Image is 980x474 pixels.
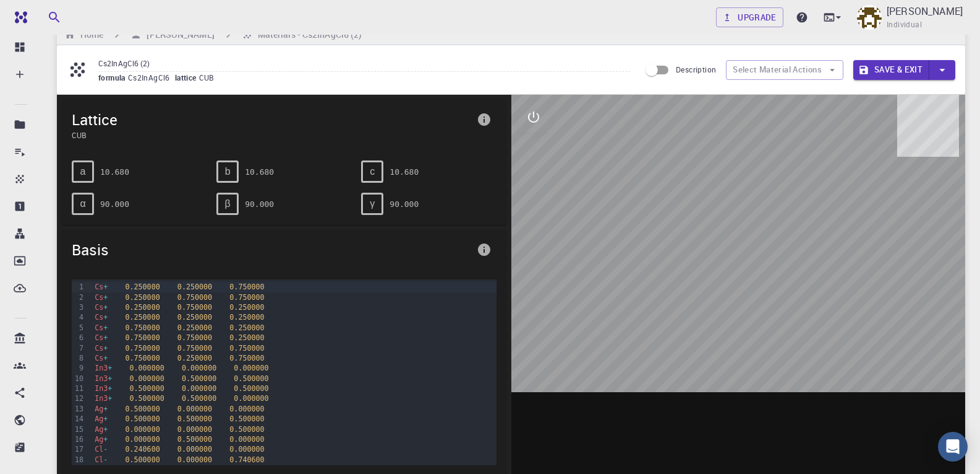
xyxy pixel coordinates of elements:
span: 0.500000 [125,415,160,423]
div: Open Intercom Messenger [938,432,968,462]
pre: 90.000 [390,193,419,215]
span: + [103,293,108,302]
span: 0.750000 [229,293,264,302]
span: 0.000000 [125,435,160,444]
span: + [103,354,108,362]
div: 4 [72,312,85,322]
span: 0.500000 [125,405,160,413]
span: 0.000000 [229,405,264,413]
span: Ag [95,405,103,413]
span: In3 [95,364,108,372]
pre: 10.680 [245,161,274,183]
span: 0.759400 [125,465,160,474]
span: lattice [175,72,199,82]
span: 0.000000 [177,405,212,413]
span: Cs [95,293,103,302]
span: Individual [887,19,922,31]
span: Cs [95,323,103,332]
img: logo [10,11,27,24]
span: 0.000000 [234,394,268,403]
span: 0.000000 [177,445,212,454]
span: 0.000000 [177,455,212,464]
span: 0.500000 [229,425,264,434]
span: + [103,425,108,434]
span: β [225,198,231,209]
span: - [103,465,108,474]
span: + [103,313,108,322]
span: In3 [95,374,108,383]
span: In3 [95,394,108,403]
span: Cl [95,445,103,454]
span: 0.750000 [177,293,212,302]
button: Save & Exit [853,60,929,80]
div: 17 [72,444,85,454]
span: 0.750000 [125,333,160,342]
a: Upgrade [716,7,783,27]
span: Ag [95,415,103,423]
span: + [103,435,108,444]
span: Description [676,64,716,74]
span: 0.250000 [125,283,160,291]
span: 0.250000 [177,323,212,332]
span: + [108,394,112,403]
span: 0.750000 [125,323,160,332]
span: Cs [95,354,103,362]
span: α [80,198,85,209]
span: 0.500000 [229,415,264,423]
span: 0.000000 [234,364,268,372]
span: Cl [95,465,103,474]
span: 0.000000 [129,374,164,383]
span: 0.000000 [125,425,160,434]
span: 0.750000 [177,303,212,312]
span: 0.250000 [229,333,264,342]
span: Cl [95,455,103,464]
span: 0.250000 [125,313,160,322]
span: b [225,166,231,177]
span: + [108,364,112,372]
pre: 90.000 [245,193,274,215]
span: 0.500000 [177,435,212,444]
span: 0.000000 [129,364,164,372]
span: 0.750000 [229,283,264,291]
span: Cs [95,333,103,342]
span: 0.250000 [229,303,264,312]
span: + [103,405,108,413]
div: 7 [72,343,85,353]
span: + [108,374,112,383]
p: [PERSON_NAME] [887,4,963,19]
img: Abdulmutta Thatribud [857,5,882,30]
div: 9 [72,363,85,373]
div: 14 [72,414,85,424]
span: + [103,323,108,332]
span: 0.000000 [177,465,212,474]
span: 0.000000 [229,445,264,454]
span: + [103,344,108,353]
span: 0.500000 [182,394,216,403]
span: 0.000000 [229,465,264,474]
span: 0.250000 [177,354,212,362]
span: CUB [199,72,219,82]
span: 0.000000 [177,425,212,434]
button: Select Material Actions [726,60,843,80]
span: Cs2InAgCl6 [128,72,175,82]
span: 0.750000 [177,344,212,353]
span: 0.000000 [229,435,264,444]
div: 15 [72,424,85,434]
span: 0.250000 [125,293,160,302]
span: 0.500000 [129,384,164,393]
span: a [80,166,86,177]
div: 11 [72,384,85,393]
span: 0.500000 [129,394,164,403]
span: + [108,384,112,393]
span: 0.500000 [177,415,212,423]
div: 12 [72,393,85,403]
span: 0.750000 [125,344,160,353]
span: 0.240600 [125,445,160,454]
div: 2 [72,292,85,302]
span: formula [98,72,128,82]
span: 0.250000 [177,283,212,291]
span: - [103,445,108,454]
span: + [103,303,108,312]
span: 0.000000 [182,364,216,372]
span: Cs [95,313,103,322]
